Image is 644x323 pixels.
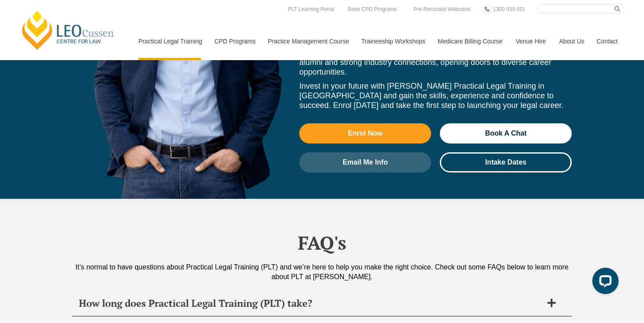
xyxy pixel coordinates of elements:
[262,22,355,60] a: Practice Management Course
[20,10,117,51] a: [PERSON_NAME] Centre for Law
[355,22,431,60] a: Traineeship Workshops
[299,48,572,77] p: Choosing [PERSON_NAME] connects you with a network of successful alumni and strong industry conne...
[485,130,527,137] span: Book A Chat
[552,22,590,60] a: About Us
[411,4,473,14] a: Pre-Recorded Webcasts
[132,22,208,60] a: Practical Legal Training
[299,123,431,144] a: Enrol Now
[440,152,572,172] a: Intake Dates
[286,4,336,14] a: PLT Learning Portal
[343,159,388,166] span: Email Me Info
[590,22,624,60] a: Contact
[509,22,552,60] a: Venue Hire
[299,81,572,110] p: Invest in your future with [PERSON_NAME] Practical Legal Training in [GEOGRAPHIC_DATA] and gain t...
[491,4,527,14] a: 1300 039 031
[208,22,261,60] a: CPD Programs
[72,262,572,282] div: It’s normal to have questions about Practical Legal Training (PLT) and we’re here to help you mak...
[431,22,509,60] a: Medicare Billing Course
[299,152,431,172] a: Email Me Info
[346,4,399,14] a: Book CPD Programs
[585,264,622,301] iframe: LiveChat chat widget
[440,123,572,144] a: Book A Chat
[72,232,572,254] h2: FAQ's
[348,130,382,137] span: Enrol Now
[79,297,542,309] h2: How long does Practical Legal Training (PLT) take?
[493,6,525,12] span: 1300 039 031
[485,159,526,166] span: Intake Dates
